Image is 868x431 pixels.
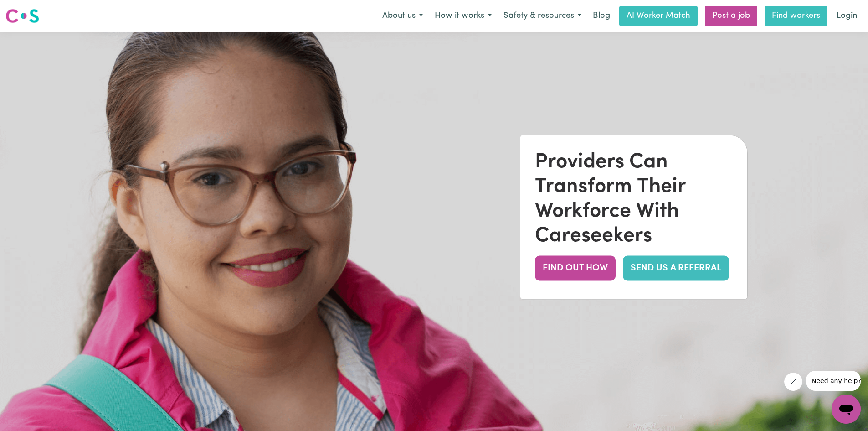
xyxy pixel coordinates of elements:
[765,6,827,26] a: Find workers
[5,5,39,26] a: Careseekers logo
[623,256,729,281] a: SEND US A REFERRAL
[831,6,863,26] a: Login
[376,6,429,26] button: About us
[535,150,733,249] div: Providers Can Transform Their Workforce With Careseekers
[832,395,861,424] iframe: Button to launch messaging window
[498,6,587,26] button: Safety & resources
[619,6,698,26] a: AI Worker Match
[784,373,802,391] iframe: Close message
[535,256,616,281] button: FIND OUT HOW
[587,6,616,26] a: Blog
[5,8,39,24] img: Careseekers logo
[705,6,757,26] a: Post a job
[806,371,861,391] iframe: Message from company
[429,6,498,26] button: How it works
[5,6,55,14] span: Need any help?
